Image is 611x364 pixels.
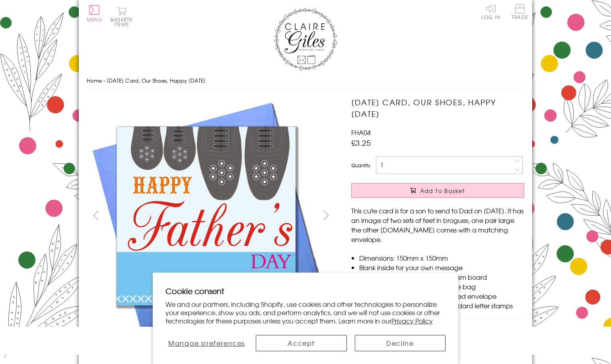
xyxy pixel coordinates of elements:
button: Manage preferences [165,335,248,351]
span: Menu [87,16,102,23]
span: FHA04 [351,128,371,137]
span: £3.25 [351,137,371,148]
nav: breadcrumbs [87,73,524,89]
span: › [103,77,105,84]
a: Trade [512,4,528,21]
p: This cute card is for a son to send to Dad on [DATE]. It has an image of two sets of feet in brog... [351,206,524,244]
li: Dimensions: 150mm x 150mm [359,253,524,263]
button: Basket0 items [111,6,132,27]
h1: [DATE] Card, Our Shoes, Happy [DATE] [351,97,524,120]
button: Add to Basket [351,183,524,198]
button: Accept [256,335,346,351]
img: Claire Giles Greetings Cards [274,8,337,71]
p: We and our partners, including Shopify, use cookies and other technologies to personalize your ex... [165,300,446,325]
button: next [317,206,335,224]
a: Log In [481,4,500,19]
span: Manage preferences [168,338,245,348]
span: Trade [512,4,528,19]
span: [DATE] Card, Our Shoes, Happy [DATE] [107,77,206,84]
h2: Cookie consent [165,285,446,296]
a: Home [87,77,102,84]
button: prev [87,206,105,224]
button: Menu [87,5,102,22]
li: Blank inside for your own message [359,263,524,272]
label: Quantity [351,162,370,169]
img: Father's Day Card, Our Shoes, Happy Father's Day [87,97,325,335]
span: 0 items [114,16,132,28]
a: Privacy Policy [391,316,433,325]
button: Decline [355,335,446,351]
span: Add to Basket [420,187,465,195]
